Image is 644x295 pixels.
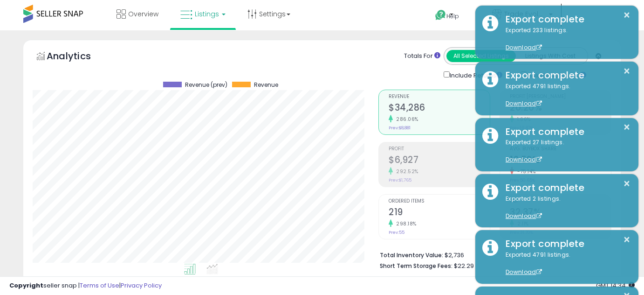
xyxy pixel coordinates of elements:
span: Help [446,12,459,20]
span: Profit [389,147,490,152]
h2: 219 [389,207,490,219]
span: Ordered Items [389,199,490,204]
small: 298.18% [393,220,417,227]
small: Prev: 31.70% [510,230,533,235]
div: Exported 4791 listings. [499,82,631,108]
div: seller snap | | [9,281,162,290]
button: × [623,234,630,246]
a: Privacy Policy [121,281,162,290]
button: × [623,121,630,133]
div: Export complete [499,13,631,26]
strong: Copyright [9,281,43,290]
a: Download [506,212,542,220]
div: Export complete [499,125,631,139]
span: Revenue [389,94,490,99]
a: Download [506,99,542,107]
a: Help [428,2,477,30]
div: Exported 233 listings. [499,26,631,52]
div: Exported 4791 listings. [499,251,631,277]
small: Prev: 55 [389,230,404,235]
small: 1.66% [514,116,531,123]
b: Short Term Storage Fees: [380,262,452,270]
small: Prev: $8,881 [389,125,411,131]
span: $22.29 [454,261,474,270]
button: All Selected Listings [446,50,516,62]
a: Download [506,155,542,163]
small: -75.14% [514,168,536,175]
span: Overview [128,9,158,19]
button: × [623,65,630,77]
div: Export complete [499,237,631,251]
h5: Analytics [47,49,109,65]
span: Listings [195,9,219,19]
div: Export complete [499,181,631,195]
a: Terms of Use [80,281,119,290]
span: Revenue [254,82,278,88]
span: Revenue (prev) [185,82,227,88]
div: Include Returns [437,70,514,80]
div: Export complete [499,69,631,82]
div: Totals For [404,52,440,61]
div: Exported 2 listings. [499,195,631,221]
button: × [623,178,630,190]
small: Prev: $1,765 [389,177,411,183]
a: Download [506,43,542,51]
h2: $6,927 [389,155,490,167]
h2: $34,286 [389,102,490,115]
div: Exported 27 listings. [499,138,631,164]
small: 292.52% [393,168,418,175]
a: Download [506,268,542,276]
b: Total Inventory Value: [380,251,443,259]
small: 286.06% [393,116,418,123]
button: × [623,9,630,21]
li: $2,736 [380,249,604,260]
span: 2025-08-11 14:34 GMT [596,281,635,290]
i: Get Help [435,9,446,21]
